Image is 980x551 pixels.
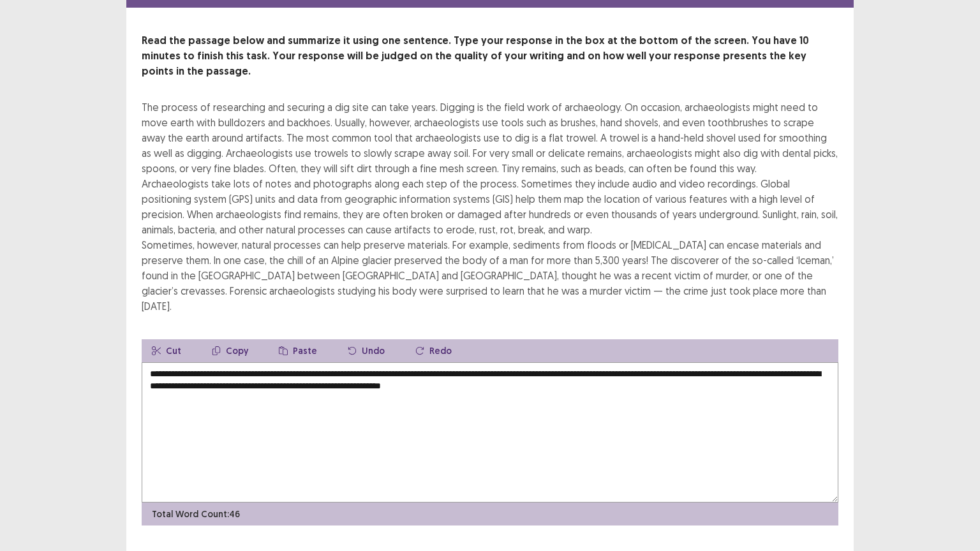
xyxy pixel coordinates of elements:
button: Paste [269,339,327,362]
div: The process of researching and securing a dig site can take years. Digging is the field work of a... [142,99,838,314]
p: Total Word Count: 46 [152,508,240,521]
button: Redo [405,339,462,362]
button: Cut [142,339,191,362]
button: Undo [338,339,395,362]
p: Read the passage below and summarize it using one sentence. Type your response in the box at the ... [142,33,838,79]
button: Copy [202,339,258,362]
